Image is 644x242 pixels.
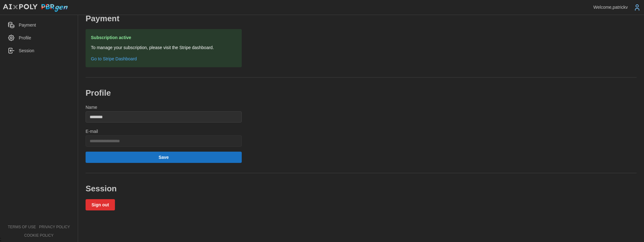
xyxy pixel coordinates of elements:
span: Session [19,48,34,53]
label: Name [86,104,97,111]
a: privacy policy [39,224,70,230]
button: Save [86,152,242,163]
img: AIxPoly PBRgen [2,4,68,12]
span: Payment [19,23,36,28]
p: To manage your subscription, please visit the Stripe dashboard. [91,44,236,51]
h2: Payment [86,13,242,24]
a: Profile [4,32,74,44]
a: Go to Stripe Dashboard [91,56,236,62]
span: Subscription active [91,34,131,41]
p: Welcome, patrickv [593,4,628,10]
span: Sign out [92,199,109,210]
a: cookie policy [24,233,53,238]
a: Session [4,44,74,57]
span: Profile [19,35,31,40]
a: terms of use [8,224,36,230]
h2: Profile [86,88,242,98]
a: Payment [4,19,74,32]
button: Sign out [86,199,115,210]
label: E-mail [86,128,98,135]
h2: Session [86,183,242,194]
span: Save [159,152,169,163]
